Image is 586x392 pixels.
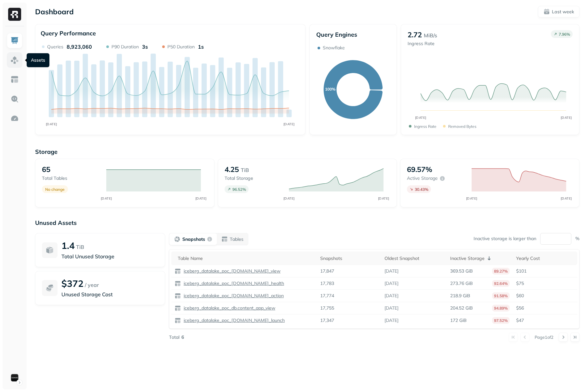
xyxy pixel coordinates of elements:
[320,293,334,299] p: 17,774
[492,280,510,287] p: 92.64%
[198,43,204,50] p: 1s
[42,165,50,174] p: 65
[516,293,574,299] p: $60
[384,305,398,311] p: [DATE]
[408,30,422,39] p: 2.72
[111,44,139,50] p: P90 Duration
[492,305,510,312] p: 94.89%
[182,236,205,242] p: Snapshots
[538,6,579,18] button: Last week
[283,122,295,126] tspan: [DATE]
[42,175,100,181] p: Total tables
[225,175,282,181] p: Total storage
[516,268,574,274] p: $101
[450,317,467,324] p: 172 GiB
[516,280,574,287] p: $75
[450,268,473,274] p: 369.53 GiB
[232,187,246,192] p: 96.52 %
[535,334,553,340] p: Page 1 of 2
[378,196,389,201] tspan: [DATE]
[10,56,19,64] img: Assets
[10,36,19,45] img: Dashboard
[492,317,510,324] p: 97.52%
[320,254,378,262] div: Snapshots
[407,175,438,181] p: Active storage
[283,196,295,201] tspan: [DATE]
[516,254,574,262] div: Yearly Cost
[559,32,570,37] p: 7.96 %
[85,281,99,289] p: / year
[181,317,285,324] a: iceberg_datalake_poc_[DOMAIN_NAME]_launch
[61,240,75,251] p: 1.4
[516,305,574,311] p: $56
[182,317,285,324] p: iceberg_datalake_poc_[DOMAIN_NAME]_launch
[552,9,574,15] p: Last week
[384,317,398,324] p: [DATE]
[325,87,335,92] text: 100%
[320,268,334,274] p: 17,847
[61,290,158,298] p: Unused Storage Cost
[320,280,334,287] p: 17,783
[320,305,334,311] p: 17,755
[35,148,579,155] p: Storage
[448,124,476,129] p: Removed bytes
[35,7,74,16] p: Dashboard
[181,280,284,287] a: iceberg_datalake_poc_[DOMAIN_NAME]_health
[316,31,390,38] p: Query Engines
[575,236,579,242] p: %
[407,165,432,174] p: 69.57%
[35,219,579,227] p: Unused Assets
[175,293,181,299] img: table
[450,293,470,299] p: 218.9 GiB
[241,166,249,174] p: TiB
[450,280,473,287] p: 273.76 GiB
[415,116,426,120] tspan: [DATE]
[61,252,158,260] p: Total Unused Storage
[492,268,510,275] p: 89.27%
[415,187,428,192] p: 30.43 %
[408,41,437,47] p: Ingress Rate
[466,196,477,201] tspan: [DATE]
[47,44,63,50] p: Queries
[181,293,284,299] a: iceberg_datalake_poc_[DOMAIN_NAME]_action
[10,373,19,382] img: Sonos
[414,124,436,129] p: Ingress Rate
[195,196,207,201] tspan: [DATE]
[45,187,65,192] p: No change
[76,243,84,251] p: TiB
[424,31,437,39] p: MiB/s
[182,280,284,287] p: iceberg_datalake_poc_[DOMAIN_NAME]_health
[178,254,314,262] div: Table Name
[181,334,184,340] p: 6
[142,43,148,50] p: 3s
[474,236,536,242] p: Inactive storage is larger than
[46,122,57,126] tspan: [DATE]
[10,114,19,123] img: Optimization
[450,305,473,311] p: 204.52 GiB
[230,236,243,242] p: Tables
[450,255,485,262] p: Inactive Storage
[101,196,112,201] tspan: [DATE]
[27,53,49,67] div: Assets
[67,43,92,50] p: 8,923,060
[384,268,398,274] p: [DATE]
[167,44,195,50] p: P50 Duration
[560,196,572,201] tspan: [DATE]
[182,268,280,274] p: iceberg_datalake_poc_[DOMAIN_NAME]_view
[384,293,398,299] p: [DATE]
[175,280,181,287] img: table
[516,317,574,324] p: $47
[320,317,334,324] p: 17,347
[181,305,275,311] a: iceberg_datalake_poc_db.content_app_view
[323,45,345,51] p: Snowflake
[181,268,280,274] a: iceberg_datalake_poc_[DOMAIN_NAME]_view
[384,280,398,287] p: [DATE]
[175,268,181,275] img: table
[61,278,84,289] p: $372
[225,165,239,174] p: 4.25
[41,30,96,37] p: Query Performance
[10,75,19,84] img: Asset Explorer
[384,254,444,262] div: Oldest Snapshot
[560,116,572,120] tspan: [DATE]
[169,334,179,340] p: Total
